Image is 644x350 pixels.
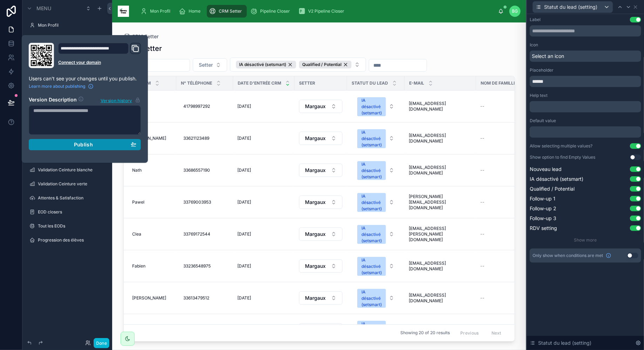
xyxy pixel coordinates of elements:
div: Qualified / Potential [299,61,352,68]
button: Select Button [352,253,400,279]
span: Qualified / Potential [530,185,575,192]
a: Select Button [299,99,343,113]
button: Select Button [230,58,366,72]
span: E-mail [409,80,424,86]
div: IA désactivé (setsmart) [361,129,382,148]
span: RDV setting [530,225,557,232]
span: N° Téléphone [181,80,212,86]
div: Domain and Custom Link [58,43,141,68]
a: -- [480,263,575,269]
span: 33621123489 [183,136,209,141]
button: Publish [29,139,141,150]
span: [DATE] [237,231,251,237]
a: Clécie [132,104,172,109]
a: Select Button [299,195,343,209]
label: Progression des élèves [38,237,107,243]
label: Validation Ceinture verte [38,181,107,187]
label: EOD closers [38,209,107,215]
span: Date d'entrée CRM [238,80,281,86]
span: 33686557190 [183,167,210,173]
span: IA désactivé (setsmart) [530,176,583,183]
label: Validation Ceinture blanche [38,167,107,173]
label: Icon [530,42,538,48]
span: -- [480,136,484,141]
span: Showing 20 of 20 results [400,330,450,336]
a: Select Button [299,131,343,145]
div: IA désactivé (setsmart) [236,61,296,68]
div: IA désactivé (setsmart) [361,225,382,244]
a: 33621123489 [181,133,229,144]
div: IA désactivé (setsmart) [361,321,382,340]
a: [EMAIL_ADDRESS][DOMAIN_NAME] [409,101,472,112]
span: BG [512,8,518,14]
span: 33769003953 [183,199,211,205]
span: -- [480,263,484,269]
span: -- [480,199,484,205]
span: Setter [199,61,213,68]
span: [PERSON_NAME] [132,136,166,141]
a: [EMAIL_ADDRESS][DOMAIN_NAME] [409,292,472,304]
a: Fabien [132,263,172,269]
label: Default value [530,118,556,124]
a: -- [480,295,575,301]
span: Publish [74,141,93,148]
a: [EMAIL_ADDRESS][DOMAIN_NAME] [409,133,472,144]
div: scrollable content [135,4,498,19]
a: [DATE] [237,263,290,269]
img: App logo [118,6,129,17]
div: Show option to find Empty Values [530,154,595,160]
span: -- [480,104,484,109]
button: Select Button [352,317,400,343]
a: [EMAIL_ADDRESS][DOMAIN_NAME] [409,165,472,176]
button: Version history [100,96,141,104]
a: Select Button [351,157,400,183]
span: Statut du lead [352,80,388,86]
div: scrollable content [530,101,641,112]
div: IA désactivé (setsmart) [361,257,382,276]
a: V2 Pipeline Closer [296,5,349,18]
a: 33236548975 [181,260,229,272]
a: -- [480,104,575,109]
a: Connect your domain [58,60,141,65]
h2: Version Description [29,96,77,104]
a: Tout les EODs [38,223,107,229]
button: Select Button [352,190,400,215]
span: Setter [299,80,315,86]
span: Margaux [305,103,326,110]
span: Follow-up 1 [530,195,555,202]
button: Select Button [193,58,227,72]
a: CRM Setter [207,5,247,18]
a: -- [480,199,575,205]
span: Nouveau lead [530,166,562,173]
span: -- [480,167,484,173]
a: Home [177,5,205,18]
div: IA désactivé (setsmart) [361,97,382,116]
span: [DATE] [237,136,251,141]
a: 33686557190 [181,165,229,176]
a: Nath [132,167,172,173]
span: Follow-up 3 [530,215,556,222]
a: Select Button [299,259,343,273]
button: Select Button [352,158,400,183]
span: Mon Profil [150,8,170,14]
a: [DATE] [237,136,290,141]
span: Menu [36,5,51,12]
span: Margaux [305,231,326,238]
a: Mon Profil [138,5,175,18]
span: -- [480,295,484,301]
button: Select Button [299,164,343,177]
a: 33769172544 [181,229,229,240]
span: Home [189,8,201,14]
span: 33613479512 [183,295,209,301]
a: Select Button [351,253,400,279]
span: Only show when conditions are met [533,253,603,258]
a: Pipeline Closer [248,5,295,18]
a: 33613479512 [181,292,229,304]
button: Select Button [299,196,343,209]
label: Mon Profil [38,22,107,28]
a: [DATE] [237,167,290,173]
